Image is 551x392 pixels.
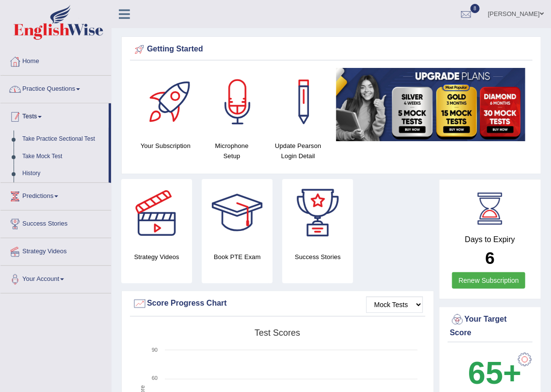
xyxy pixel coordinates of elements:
div: Score Progress Chart [132,296,423,311]
h4: Book PTE Exam [202,252,273,262]
a: History [18,165,109,182]
a: Home [0,48,111,72]
h4: Update Pearson Login Detail [270,141,326,161]
div: Your Target Score [450,312,531,339]
h4: Microphone Setup [204,141,260,161]
a: Take Practice Sectional Test [18,131,109,148]
a: Your Account [0,266,111,290]
a: Predictions [0,183,111,207]
text: 60 [152,375,158,381]
a: Practice Questions [0,76,111,100]
a: Tests [0,103,109,128]
a: Strategy Videos [0,238,111,262]
a: Success Stories [0,211,111,235]
h4: Strategy Videos [121,252,192,262]
b: 65+ [468,355,521,391]
text: 90 [152,347,158,353]
img: small5.jpg [336,68,525,141]
span: 8 [470,4,480,13]
h4: Days to Expiry [450,235,531,244]
h4: Success Stories [282,252,353,262]
div: Getting Started [132,42,530,57]
a: Take Mock Test [18,148,109,165]
b: 6 [486,248,495,267]
h4: Your Subscription [137,141,194,151]
tspan: Test scores [255,328,300,338]
a: Renew Subscription [452,272,525,289]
